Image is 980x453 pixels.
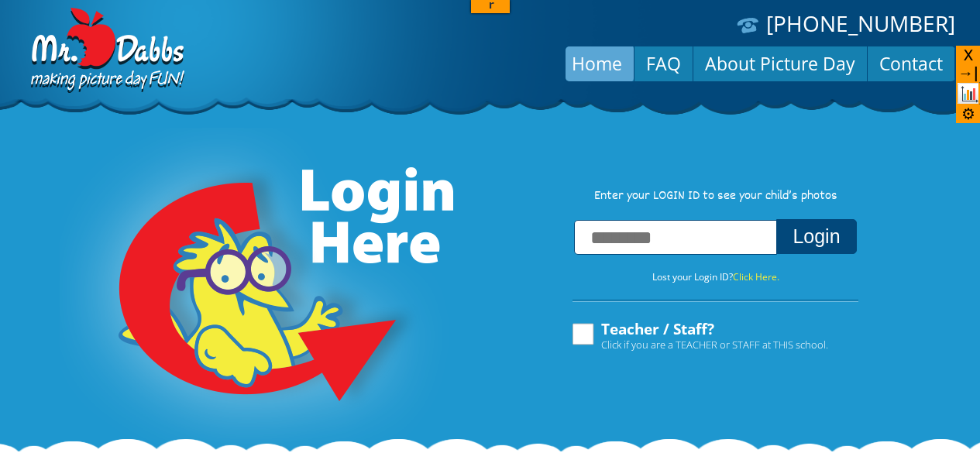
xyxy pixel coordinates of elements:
[956,46,980,63] div: Close the sidebar
[956,63,980,82] div: Close all widgets
[60,128,456,453] img: Login Here
[733,270,779,283] a: Click Here.
[570,321,828,351] label: Teacher / Staff?
[766,9,955,38] a: [PHONE_NUMBER]
[956,105,980,123] div: Customize your sidebar settings.
[601,337,828,352] span: Click if you are a TEACHER or STAFF at THIS school.
[557,269,875,286] p: Lost your Login ID?
[868,45,954,82] a: Contact
[26,8,187,94] img: Dabbs Company
[693,45,867,82] a: About Picture Day
[560,45,634,82] a: Home
[956,82,980,105] div: Open the Quick View
[776,219,856,254] button: Login
[557,188,875,205] p: Enter your LOGIN ID to see your child’s photos
[634,45,693,82] a: FAQ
